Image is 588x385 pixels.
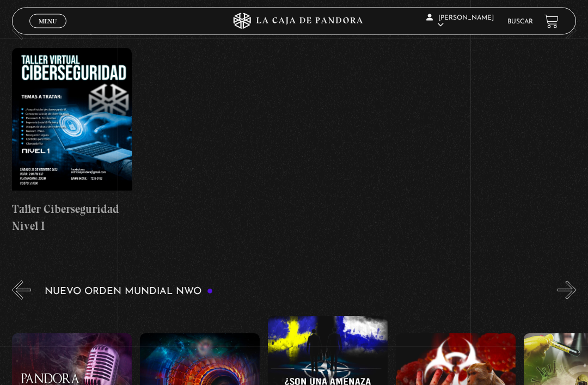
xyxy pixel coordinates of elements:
[12,201,132,235] h4: Taller Ciberseguridad Nivel I
[544,14,559,29] a: View your shopping cart
[12,281,31,300] button: Previous
[558,21,577,40] button: Next
[35,27,61,35] span: Cerrar
[12,48,132,235] a: Taller Ciberseguridad Nivel I
[558,281,577,300] button: Next
[507,19,533,25] a: Buscar
[12,21,31,40] button: Previous
[426,15,494,28] span: [PERSON_NAME]
[39,18,57,25] span: Menu
[45,287,213,297] h3: Nuevo Orden Mundial NWO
